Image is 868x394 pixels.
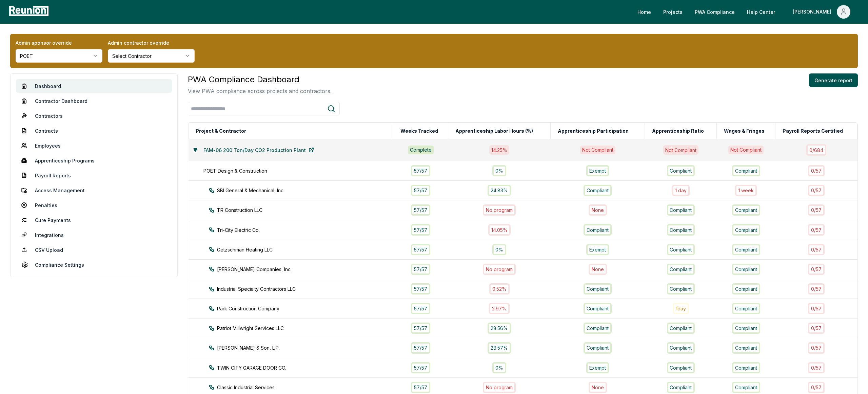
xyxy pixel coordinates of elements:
div: 24.83% [488,185,511,196]
button: Wages & Fringes [723,124,766,138]
div: Compliant [667,204,695,216]
div: 0 / 57 [808,283,825,294]
div: POET Design & Construction [203,167,400,174]
a: Contractors [16,109,172,123]
div: 2.97% [489,303,510,314]
div: Compliant [667,323,695,334]
div: 1 week [735,185,757,196]
button: [PERSON_NAME] [787,5,856,19]
a: Home [632,5,656,19]
button: Apprenticeship Participation [556,124,630,138]
div: Compliant [667,224,695,235]
a: Contractor Dashboard [16,94,172,108]
div: None [589,264,607,275]
a: Help Center [742,5,781,19]
div: TR Construction LLC [209,206,406,214]
div: No program [483,264,516,275]
div: Compliant [732,224,760,235]
button: Apprenticeship Labor Hours (%) [454,124,534,138]
div: 57 / 57 [411,283,430,294]
div: Compliant [732,283,760,294]
div: Exempt [586,165,609,176]
div: 28.56% [488,323,511,334]
nav: Main [632,5,861,19]
div: 1 day [672,185,690,196]
div: [PERSON_NAME] Companies, Inc. [209,266,406,273]
div: 0 / 57 [808,303,825,314]
div: Not Compliant [580,146,615,154]
div: 0 / 57 [808,264,825,275]
a: Dashboard [16,79,172,93]
div: 0 / 57 [808,244,825,255]
div: Not Compliant [728,146,764,154]
button: Payroll Reports Certified [781,124,844,138]
div: Compliant [584,224,612,235]
div: Compliant [732,323,760,334]
a: Cure Payments [16,213,172,227]
div: 57 / 57 [411,323,430,334]
div: Patriot Millwright Services LLC [209,325,406,332]
button: Apprenticeship Ratio [651,124,705,138]
p: View PWA compliance across projects and contractors. [188,87,332,95]
div: Compliant [584,303,612,314]
a: FAM-06 200 Ton/Day CO2 Production Plant [198,143,319,157]
div: Compliant [584,323,612,334]
div: 1 day [673,303,689,314]
div: 0 / 57 [808,342,825,353]
div: 57 / 57 [411,224,430,235]
div: 57 / 57 [411,264,430,275]
div: Not Compliant [663,145,698,154]
div: Getzschman Heating LLC [209,246,406,253]
a: Penalties [16,198,172,212]
a: Apprenticeship Programs [16,154,172,167]
div: Compliant [584,342,612,353]
div: None [589,382,607,393]
a: Employees [16,139,172,152]
div: TWIN CITY GARAGE DOOR CO. [209,364,406,371]
div: Classic Industrial Services [209,384,406,391]
div: Compliant [732,303,760,314]
div: 57 / 57 [411,204,430,216]
div: 57 / 57 [411,244,430,255]
div: Compliant [732,244,760,255]
div: 14.05% [488,224,511,235]
button: Project & Contractor [194,124,248,138]
a: Compliance Settings [16,258,172,271]
div: Compliant [584,185,612,196]
div: Compliant [667,244,695,255]
div: No program [483,204,516,216]
div: Compliant [667,283,695,294]
div: 57 / 57 [411,362,430,373]
div: 14.25 % [489,145,509,154]
a: Contracts [16,124,172,137]
div: Compliant [667,382,695,393]
div: Compliant [667,165,695,176]
div: Industrial Specialty Contractors LLC [209,285,406,292]
a: Integrations [16,228,172,242]
div: 57 / 57 [411,382,430,393]
div: Complete [408,146,434,154]
div: 0 / 57 [808,204,825,216]
div: 0 / 57 [808,185,825,196]
div: None [589,204,607,216]
div: 0 / 684 [806,144,826,155]
button: Weeks Tracked [399,124,439,138]
div: SBI General & Mechanical, Inc. [209,187,406,194]
a: PWA Compliance [689,5,740,19]
a: Access Management [16,183,172,197]
div: 57 / 57 [411,185,430,196]
div: Compliant [732,165,760,176]
div: Compliant [732,382,760,393]
div: Exempt [586,244,609,255]
div: Compliant [732,342,760,353]
div: 57 / 57 [411,303,430,314]
a: CSV Upload [16,243,172,257]
div: 0 / 57 [808,382,825,393]
div: 0 / 57 [808,323,825,334]
div: 0% [492,244,506,255]
div: 0% [492,362,506,373]
a: Projects [658,5,688,19]
div: [PERSON_NAME] [793,5,834,19]
div: Compliant [667,342,695,353]
div: Tri-City Electric Co. [209,226,406,234]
